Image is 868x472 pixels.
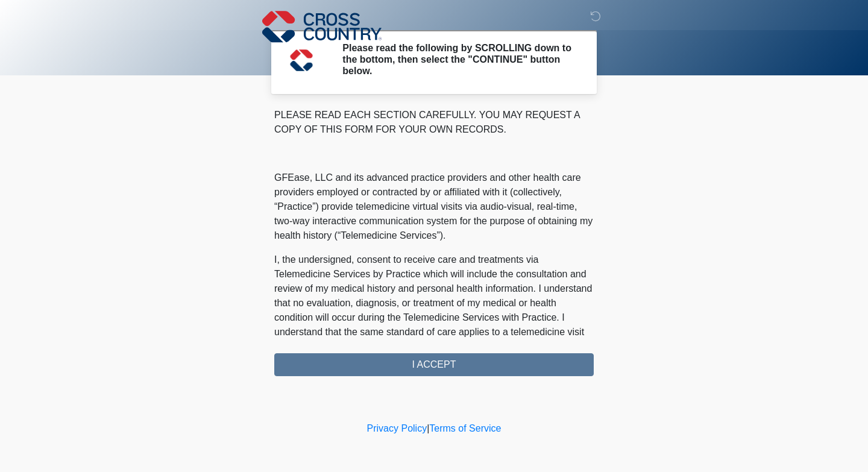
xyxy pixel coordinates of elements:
a: Privacy Policy [367,423,427,433]
p: GFEase, LLC and its advanced practice providers and other health care providers employed or contr... [274,171,594,243]
h2: Please read the following by SCROLLING down to the bottom, then select the "CONTINUE" button below. [342,42,576,77]
a: | [427,423,429,433]
a: Terms of Service [429,423,501,433]
img: Cross Country Logo [262,9,382,44]
p: PLEASE READ EACH SECTION CAREFULLY. YOU MAY REQUEST A COPY OF THIS FORM FOR YOUR OWN RECORDS. [274,108,594,137]
p: I, the undersigned, consent to receive care and treatments via Telemedicine Services by Practice ... [274,253,594,383]
img: Agent Avatar [283,42,319,78]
